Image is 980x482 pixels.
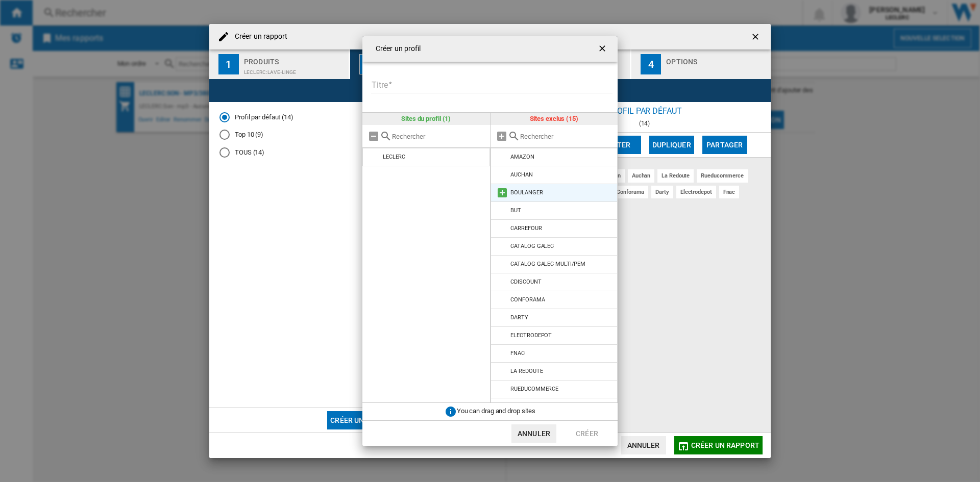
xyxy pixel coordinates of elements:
div: CATALOG GALEC MULTI/PEM [510,261,585,267]
div: BOULANGER [510,189,543,196]
div: DARTY [510,314,528,321]
div: LA REDOUTE [510,368,543,374]
div: AMAZON [510,154,534,160]
div: RUEDUCOMMERCE [510,386,558,392]
div: CARREFOUR [510,225,542,232]
span: You can drag and drop sites [457,408,535,415]
div: FNAC [510,350,525,357]
div: ELECTRODEPOT [510,332,552,339]
input: Rechercher [392,133,485,140]
div: Sites du profil (1) [362,113,490,125]
ng-md-icon: getI18NText('BUTTONS.CLOSE_DIALOG') [597,43,609,56]
input: Rechercher [520,133,613,140]
div: CONFORAMA [510,296,545,303]
div: LECLERC [383,154,405,160]
h4: Créer un profil [371,44,421,54]
div: BUT [510,207,521,214]
button: getI18NText('BUTTONS.CLOSE_DIALOG') [593,39,614,59]
md-icon: Tout retirer [367,130,380,142]
div: CATALOG GALEC [510,243,554,249]
div: Sites exclus (15) [491,113,618,125]
md-icon: Tout ajouter [496,130,508,142]
div: CDISCOUNT [510,278,541,285]
button: Créer [565,424,609,443]
button: Annuler [511,424,556,443]
div: AUCHAN [510,171,532,178]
